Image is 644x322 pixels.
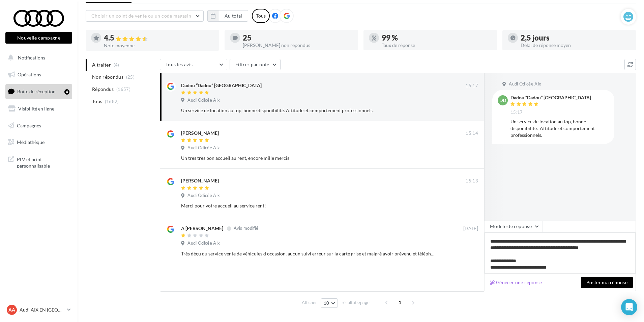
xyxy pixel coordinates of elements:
[17,155,69,169] span: PLV et print personnalisable
[234,226,258,231] span: Avis modifié
[321,298,338,308] button: 10
[5,32,72,44] button: Nouvelle campagne
[463,226,478,232] span: [DATE]
[252,9,270,23] div: Tous
[17,89,56,94] span: Boîte de réception
[207,10,248,22] button: Au total
[92,86,114,93] span: Répondus
[126,74,135,80] span: (25)
[160,59,227,70] button: Tous les avis
[18,106,54,112] span: Visibilité en ligne
[17,122,41,128] span: Campagnes
[187,145,220,151] span: Audi Odicée Aix
[302,299,317,306] span: Afficher
[581,277,633,288] button: Poster ma réponse
[4,119,74,133] a: Campagnes
[230,59,281,70] button: Filtrer par note
[92,74,123,80] span: Non répondus
[18,72,41,77] span: Opérations
[4,135,74,149] a: Médiathèque
[187,97,220,103] span: Audi Odicée Aix
[5,303,72,316] a: AA Audi AIX EN [GEOGRAPHIC_DATA]
[4,84,74,99] a: Boîte de réception4
[86,10,204,22] button: Choisir un point de vente ou un code magasin
[484,221,543,232] button: Modèle de réponse
[187,240,220,246] span: Audi Odicée Aix
[166,61,193,67] span: Tous les avis
[510,95,591,100] div: Dadou “Dadou” [GEOGRAPHIC_DATA]
[382,43,492,48] div: Taux de réponse
[18,55,45,60] span: Notifications
[181,107,434,114] div: Un service de location au top, bonne disponibilité. Attitude et comportement professionnels.
[187,193,220,199] span: Audi Odicée Aix
[466,83,478,89] span: 15:17
[181,177,219,184] div: [PERSON_NAME]
[382,34,492,42] div: 99 %
[92,98,102,105] span: Tous
[499,97,506,104] span: DD
[181,250,434,257] div: Très déçu du service vente de véhicules d occasion, aucun suivi erreur sur la carte grise et malg...
[181,202,434,209] div: Merci pour votre accueil au service rent!
[466,130,478,137] span: 15:14
[521,43,631,48] div: Délai de réponse moyen
[4,68,74,82] a: Opérations
[510,118,609,139] div: Un service de location au top, bonne disponibilité. Attitude et comportement professionnels.
[521,34,631,42] div: 2,5 jours
[510,109,523,116] span: 15:17
[342,299,370,306] span: résultats/page
[219,10,248,22] button: Au total
[8,306,15,313] span: AA
[181,82,262,89] div: Dadou “Dadou” [GEOGRAPHIC_DATA]
[621,299,637,315] div: Open Intercom Messenger
[487,278,545,287] button: Générer une réponse
[17,139,45,145] span: Médiathèque
[104,34,214,42] div: 4.5
[394,297,405,308] span: 1
[181,155,434,162] div: Un tres très bon accueil au rent, encore mille mercis
[104,43,214,48] div: Note moyenne
[105,99,119,104] span: (1682)
[243,43,353,48] div: [PERSON_NAME] non répondus
[243,34,353,42] div: 25
[181,130,219,137] div: [PERSON_NAME]
[509,81,541,87] span: Audi Odicée Aix
[466,178,478,184] span: 15:13
[116,86,130,92] span: (1657)
[20,306,64,313] p: Audi AIX EN [GEOGRAPHIC_DATA]
[324,300,329,306] span: 10
[64,89,69,95] div: 4
[4,102,74,116] a: Visibilité en ligne
[181,225,223,232] div: A [PERSON_NAME]
[91,13,191,19] span: Choisir un point de vente ou un code magasin
[4,51,71,65] button: Notifications
[4,152,74,172] a: PLV et print personnalisable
